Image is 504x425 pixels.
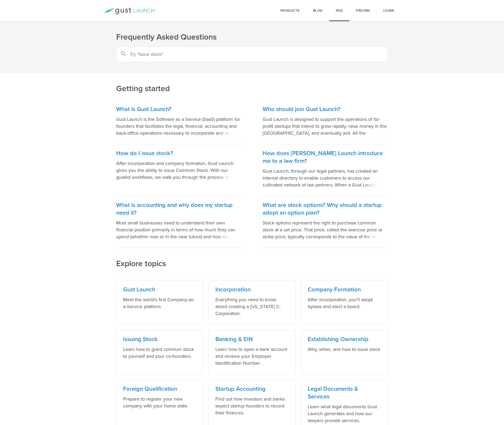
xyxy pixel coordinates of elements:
[301,330,388,374] a: Establishing Ownership Why, when, and how to issue stock
[123,396,196,409] p: Prepare to register your new company with your home state.
[116,330,203,374] a: Issuing Stock Learn how to grant common stock to yourself and your co-founders.
[263,201,388,217] h3: What are stock options? Why should a startup adopt an option plan?
[208,280,296,325] a: Incorporation Everything you need to know about creating a [US_STATE] C-Corporation.
[116,116,241,137] p: Gust Launch is the Software as a Service (SaaS) platform for founders that facilitates the legal,...
[263,105,388,113] h3: Who should join Gust Launch?
[116,150,241,157] h3: How do I issue stock?
[116,160,241,181] p: After incorporation and company formation, Gust Launch gives you the ability to issue Common Stoc...
[123,296,196,310] p: Meet the world's first Company-as-a-Service platform.
[215,346,289,367] p: Learn how to open a bank account and receive your Employer Identification Number.
[215,296,289,317] p: Everything you need to know about creating a [US_STATE] C-Corporation.
[301,280,388,325] a: Company Formation After incorporation, you'll adopt bylaws and elect a board.
[263,196,388,248] a: What are stock options? Why should a startup adopt an option plan? Stock options represent the ri...
[263,100,388,144] a: Who should join Gust Launch? Gust Launch is designed to support the operations of for-profit star...
[116,196,241,248] a: What is accounting and why does my startup need it? Most small businesses need to understand thei...
[215,286,289,294] h3: Incorporation
[263,219,388,240] p: Stock options represent the right to purchase common stock at a set price. That price, called the...
[263,168,388,188] p: Gust Launch, through our legal partners, has created an internal directory to enable customers to...
[308,296,381,310] p: After incorporation, you'll adopt bylaws and elect a board.
[123,335,196,343] h3: Issuing Stock
[215,385,289,393] h3: Startup Accounting
[308,335,381,343] h3: Establishing Ownership
[116,201,241,217] h3: What is accounting and why does my startup need it?
[308,385,381,401] h3: Legal Documents & Services
[263,116,388,137] p: Gust Launch is designed to support the operations of for-profit startups that intend to grow rapi...
[116,223,388,269] h2: Explore topics
[263,150,388,165] h3: How does [PERSON_NAME] Launch introduce me to a law firm?
[116,46,388,62] input: Try "Issue stock"
[208,330,296,374] a: Banking & EIN Learn how to open a bank account and receive your Employer Identification Number.
[263,144,388,196] a: How does [PERSON_NAME] Launch introduce me to a law firm? Gust Launch, through our legal partners...
[116,219,241,240] p: Most small businesses need to understand their own financial position primarily in terms of how m...
[116,100,241,144] a: What is Gust Launch? Gust Launch is the Software as a Service (SaaS) platform for founders that f...
[116,144,241,196] a: How do I issue stock? After incorporation and company formation, Gust Launch gives you the abilit...
[308,286,381,294] h3: Company Formation
[116,48,388,94] h2: Getting started
[116,280,203,325] a: Gust Launch Meet the world's first Company-as-a-Service platform.
[123,385,196,393] h3: Foreign Qualification
[123,286,196,294] h3: Gust Launch
[215,396,289,416] p: Find out how investors and banks expect startup founders to record their finances.
[123,346,196,360] p: Learn how to grant common stock to yourself and your co-founders.
[215,335,289,343] h3: Banking & EIN
[116,105,241,113] h3: What is Gust Launch?
[308,346,381,353] p: Why, when, and how to issue stock
[308,403,381,424] p: Learn what legal documents Gust Launch generates and how our lawyers provide services.
[116,32,388,42] h1: Frequently Asked Questions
